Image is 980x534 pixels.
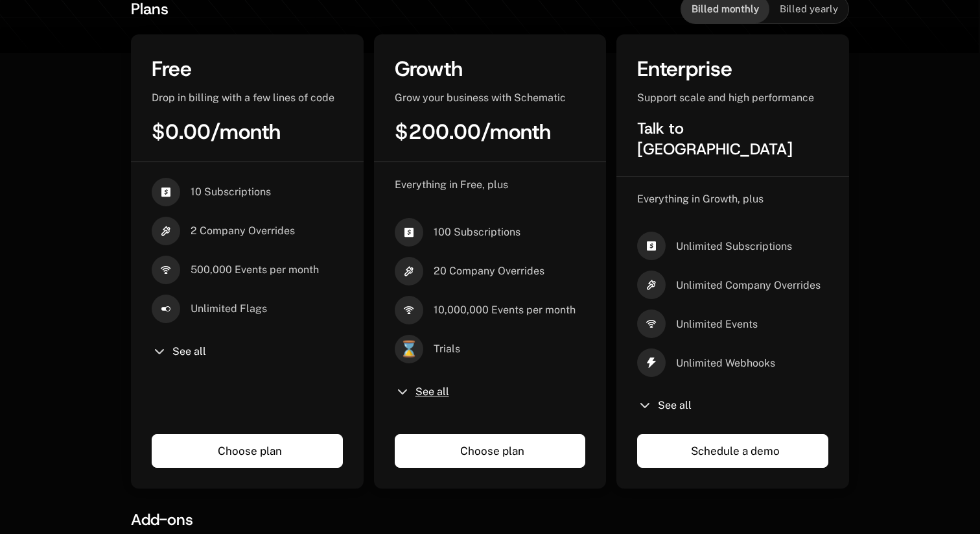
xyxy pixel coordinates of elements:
span: ⌛ [395,335,423,363]
span: Talk to [GEOGRAPHIC_DATA] [637,118,793,160]
span: / month [211,118,281,145]
i: cashapp [637,232,666,260]
span: Unlimited Company Overrides [676,278,821,293]
span: Unlimited Flags [191,302,267,316]
span: Support scale and high performance [637,91,814,104]
i: signal [637,309,666,338]
i: cashapp [152,178,180,206]
span: $0.00 [152,118,211,145]
i: chevron-down [637,398,653,413]
span: 100 Subscriptions [434,225,520,239]
a: Choose plan [395,434,586,468]
i: hammer [152,217,180,245]
span: 10,000,000 Events per month [434,303,576,317]
i: thunder [637,348,666,377]
i: chevron-down [395,384,410,400]
i: boolean-on [152,295,180,323]
span: $200.00 [395,118,481,145]
i: signal [395,296,423,324]
span: / month [481,118,551,145]
span: Add-ons [131,509,193,530]
span: Billed monthly [692,3,759,16]
span: See all [658,400,692,411]
span: Drop in billing with a few lines of code [152,91,334,104]
span: Free [152,55,192,82]
span: See all [172,346,206,357]
span: 2 Company Overrides [191,224,295,238]
a: Choose plan [152,434,343,468]
span: 500,000 Events per month [191,263,319,277]
i: chevron-down [152,344,167,359]
span: Unlimited Events [676,317,758,332]
span: Enterprise [637,55,732,82]
i: signal [152,256,180,284]
span: 20 Company Overrides [434,264,544,278]
span: See all [415,387,449,397]
i: hammer [637,271,666,299]
span: Trials [434,342,460,356]
a: Schedule a demo [637,434,828,468]
span: Unlimited Webhooks [676,356,775,370]
span: Billed yearly [780,3,838,16]
i: hammer [395,257,423,285]
span: Grow your business with Schematic [395,91,566,104]
span: Growth [395,55,463,82]
span: 10 Subscriptions [191,185,271,199]
i: cashapp [395,218,423,247]
span: Everything in Growth, plus [637,193,764,205]
span: Unlimited Subscriptions [676,239,792,254]
span: Everything in Free, plus [395,178,508,191]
